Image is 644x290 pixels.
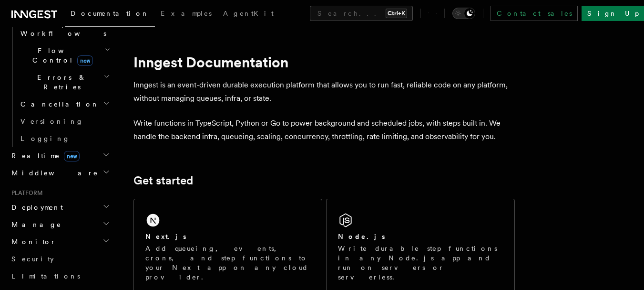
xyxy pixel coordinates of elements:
span: Cancellation [17,99,99,109]
a: Documentation [65,3,155,27]
button: Deployment [8,199,112,216]
h1: Inngest Documentation [133,54,515,71]
button: Errors & Retries [17,69,112,96]
p: Inngest is an event-driven durable execution platform that allows you to run fast, reliable code ... [133,78,515,105]
button: Flow Controlnew [17,42,112,69]
span: new [77,55,93,66]
a: Versioning [17,113,112,130]
span: Deployment [8,203,63,212]
button: Realtimenew [8,147,112,164]
p: Add queueing, events, crons, and step functions to your Next app on any cloud provider. [145,244,310,282]
button: Middleware [8,164,112,182]
a: Examples [155,3,217,26]
span: Documentation [71,10,149,17]
span: Realtime [8,151,80,161]
button: Steps & Workflows [17,15,112,42]
span: Steps & Workflows [17,19,106,38]
button: Search...Ctrl+K [310,6,413,21]
a: Get started [133,174,193,187]
span: Errors & Retries [17,73,103,92]
button: Toggle dark mode [452,8,475,19]
span: Examples [161,10,212,17]
span: Middleware [8,168,98,178]
a: Logging [17,130,112,147]
h2: Next.js [145,232,186,241]
span: Platform [8,189,43,197]
button: Manage [8,216,112,233]
kbd: Ctrl+K [386,9,407,18]
span: Logging [20,135,70,142]
a: Security [8,250,112,268]
span: new [64,151,80,161]
p: Write functions in TypeScript, Python or Go to power background and scheduled jobs, with steps bu... [133,117,515,143]
span: Flow Control [17,46,105,65]
span: Limitations [11,272,80,280]
a: Contact sales [491,6,578,21]
button: Cancellation [17,96,112,113]
span: Versioning [20,118,83,125]
p: Write durable step functions in any Node.js app and run on servers or serverless. [338,244,503,282]
button: Monitor [8,233,112,250]
span: Manage [8,220,61,229]
span: Security [11,255,54,263]
a: AgentKit [217,3,279,26]
h2: Node.js [338,232,385,241]
a: Limitations [8,268,112,285]
span: AgentKit [223,10,274,17]
span: Monitor [8,237,56,247]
